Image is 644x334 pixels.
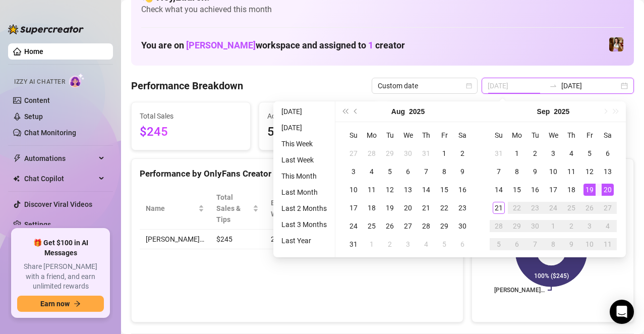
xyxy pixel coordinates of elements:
[490,217,508,235] td: 2025-09-28
[420,238,432,250] div: 4
[368,40,373,50] span: 1
[609,37,623,51] img: Elena
[8,24,84,34] img: logo-BBDzfeDw.svg
[277,186,331,198] li: Last Month
[490,162,508,181] td: 2025-09-07
[599,126,617,144] th: Sa
[267,110,370,122] span: Active Chats
[140,110,242,122] span: Total Sales
[602,165,614,178] div: 13
[435,144,453,162] td: 2025-08-01
[511,184,523,196] div: 15
[493,220,505,232] div: 28
[565,202,577,214] div: 25
[24,96,50,104] a: Content
[508,217,526,235] td: 2025-09-29
[583,238,596,250] div: 10
[508,199,526,217] td: 2025-09-22
[562,217,580,235] td: 2025-10-02
[347,147,360,159] div: 27
[271,197,309,219] div: Est. Hours Worked
[347,184,360,196] div: 10
[583,220,596,232] div: 3
[438,202,450,214] div: 22
[277,235,331,247] li: Last Year
[210,230,265,249] td: $245
[547,220,559,232] div: 1
[384,165,396,178] div: 5
[13,154,21,162] span: thunderbolt
[549,82,557,90] span: to
[381,199,399,217] td: 2025-08-19
[366,220,378,232] div: 25
[562,181,580,199] td: 2025-09-18
[399,162,417,181] td: 2025-08-06
[526,144,544,162] td: 2025-09-02
[265,230,323,249] td: 21.0 h
[277,202,331,214] li: Last 2 Months
[490,199,508,217] td: 2025-09-21
[599,235,617,253] td: 2025-10-11
[453,162,472,181] td: 2025-08-09
[402,165,414,178] div: 6
[435,126,453,144] th: Fr
[511,147,523,159] div: 1
[366,202,378,214] div: 18
[391,101,405,122] button: Choose a month
[602,202,614,214] div: 27
[438,220,450,232] div: 29
[14,77,65,87] span: Izzy AI Chatter
[24,129,76,137] a: Chat Monitoring
[24,150,96,166] span: Automations
[378,78,472,93] span: Custom date
[490,144,508,162] td: 2025-08-31
[363,199,381,217] td: 2025-08-18
[508,235,526,253] td: 2025-10-06
[186,40,256,50] span: [PERSON_NAME]
[417,144,435,162] td: 2025-07-31
[529,147,541,159] div: 2
[363,235,381,253] td: 2025-09-01
[544,235,562,253] td: 2025-10-08
[216,192,251,225] span: Total Sales & Tips
[17,296,104,312] button: Earn nowarrow-right
[453,199,472,217] td: 2025-08-23
[402,238,414,250] div: 3
[562,162,580,181] td: 2025-09-11
[17,262,104,292] span: Share [PERSON_NAME] with a friend, and earn unlimited rewards
[17,238,104,258] span: 🎁 Get $100 in AI Messages
[544,217,562,235] td: 2025-10-01
[277,138,331,150] li: This Week
[453,144,472,162] td: 2025-08-02
[146,203,196,214] span: Name
[529,184,541,196] div: 16
[409,101,425,122] button: Choose a year
[366,184,378,196] div: 11
[526,235,544,253] td: 2025-10-07
[493,165,505,178] div: 7
[131,79,243,93] h4: Performance Breakdown
[583,147,596,159] div: 5
[347,220,360,232] div: 24
[13,175,20,182] img: Chat Copilot
[140,123,242,142] span: $245
[384,147,396,159] div: 29
[529,220,541,232] div: 30
[453,181,472,199] td: 2025-08-16
[580,181,599,199] td: 2025-09-19
[435,162,453,181] td: 2025-08-08
[363,144,381,162] td: 2025-07-28
[350,101,362,122] button: Previous month (PageUp)
[453,217,472,235] td: 2025-08-30
[141,40,405,51] h1: You are on workspace and assigned to creator
[526,199,544,217] td: 2025-09-23
[277,154,331,166] li: Last Week
[420,220,432,232] div: 28
[399,181,417,199] td: 2025-08-13
[277,122,331,134] li: [DATE]
[544,199,562,217] td: 2025-09-24
[508,162,526,181] td: 2025-09-08
[544,126,562,144] th: We
[420,165,432,178] div: 7
[599,144,617,162] td: 2025-09-06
